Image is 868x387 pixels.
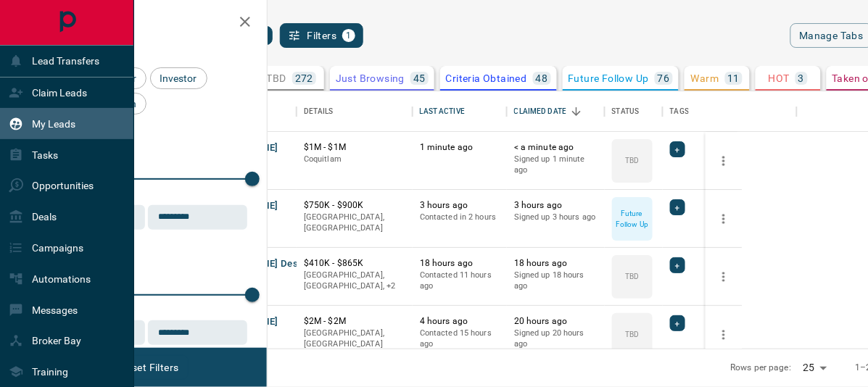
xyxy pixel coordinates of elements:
p: [GEOGRAPHIC_DATA], [GEOGRAPHIC_DATA] [304,212,405,234]
p: 3 hours ago [514,199,598,212]
span: 1 [344,30,354,41]
p: < a minute ago [514,141,598,154]
div: Tags [670,91,690,132]
p: 45 [413,73,426,83]
p: 48 [536,73,548,83]
div: Name [195,91,297,132]
p: Future Follow Up [569,73,649,83]
p: Rows per page: [731,362,792,374]
p: TBD [267,73,286,83]
div: Investor [150,67,207,89]
p: [GEOGRAPHIC_DATA], [GEOGRAPHIC_DATA] [304,328,405,350]
button: more [713,324,735,346]
div: Claimed Date [514,91,567,132]
p: 18 hours ago [514,257,598,270]
span: + [675,200,680,215]
p: 4 hours ago [420,315,500,328]
div: + [670,141,685,157]
p: 20 hours ago [514,315,598,328]
span: Investor [155,72,202,84]
button: Filters1 [280,23,363,48]
p: Coquitlam [304,154,405,165]
span: + [675,258,680,272]
div: Claimed Date [507,91,605,132]
div: Last Active [420,91,465,132]
p: Contacted 11 hours ago [420,270,500,292]
div: Tags [663,91,797,132]
p: HOT [769,73,790,83]
p: Just Browsing [336,73,405,83]
p: TBD [625,271,639,282]
p: 3 hours ago [420,199,500,212]
div: + [670,257,685,273]
p: 11 [728,73,740,83]
div: Status [605,91,663,132]
div: Status [612,91,640,132]
p: West End, Toronto [304,270,405,292]
span: + [675,316,680,330]
div: + [670,199,685,215]
p: 76 [658,73,670,83]
p: 272 [295,73,313,83]
p: 3 [798,73,804,83]
div: + [670,315,685,331]
button: more [713,150,735,172]
span: + [675,142,680,157]
p: Warm [691,73,719,83]
p: TBD [625,155,639,166]
div: 25 [797,357,832,378]
h2: Filters [46,14,252,32]
div: Details [304,91,334,132]
p: TBD [625,329,639,340]
p: Future Follow Up [613,208,651,230]
button: Reset Filters [110,355,188,380]
p: Criteria Obtained [446,73,527,83]
p: Signed up 1 minute ago [514,154,598,176]
p: Contacted in 2 hours [420,212,500,223]
p: Signed up 20 hours ago [514,328,598,350]
button: more [713,208,735,230]
p: Contacted 15 hours ago [420,328,500,350]
button: Sort [566,101,587,122]
p: 18 hours ago [420,257,500,270]
div: Last Active [413,91,507,132]
p: $2M - $2M [304,315,405,328]
p: $410K - $865K [304,257,405,270]
p: $750K - $900K [304,199,405,212]
div: Details [297,91,413,132]
p: $1M - $1M [304,141,405,154]
p: Signed up 18 hours ago [514,270,598,292]
p: Signed up 3 hours ago [514,212,598,223]
button: more [713,266,735,288]
p: 1 minute ago [420,141,500,154]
